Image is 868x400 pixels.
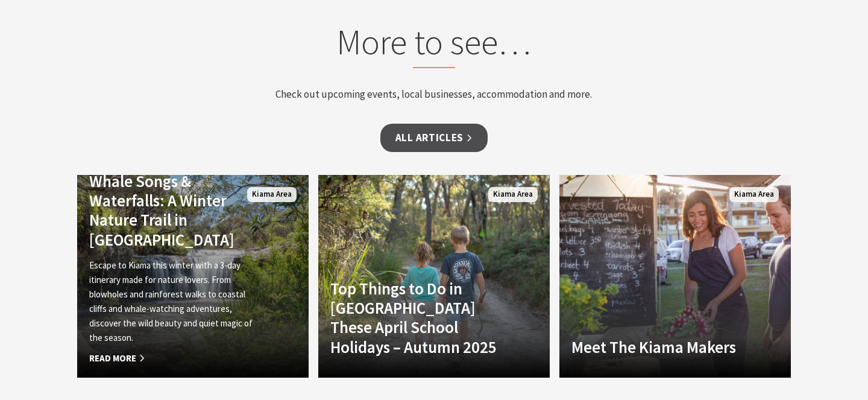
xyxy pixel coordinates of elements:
span: Kiama Area [488,187,538,202]
a: Another Image Used Meet The Kiama Makers Kiama Area [559,175,791,378]
p: Escape to Kiama this winter with a 3-day itinerary made for nature lovers. From blowholes and rai... [89,258,262,345]
span: Kiama Area [729,187,779,202]
a: All Articles [380,124,488,152]
h4: Top Things to Do in [GEOGRAPHIC_DATA] These April School Holidays – Autumn 2025 [330,279,503,357]
h4: Meet The Kiama Makers [571,337,744,357]
a: Another Image Used Whale Songs & Waterfalls: A Winter Nature Trail in [GEOGRAPHIC_DATA] Escape to... [77,175,309,378]
p: Check out upcoming events, local businesses, accommodation and more. [204,86,664,103]
a: Another Image Used Top Things to Do in [GEOGRAPHIC_DATA] These April School Holidays – Autumn 202... [318,175,550,378]
span: Kiama Area [247,187,297,202]
span: Read More [89,351,262,366]
h2: More to see… [204,21,664,68]
h4: Whale Songs & Waterfalls: A Winter Nature Trail in [GEOGRAPHIC_DATA] [89,171,262,250]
